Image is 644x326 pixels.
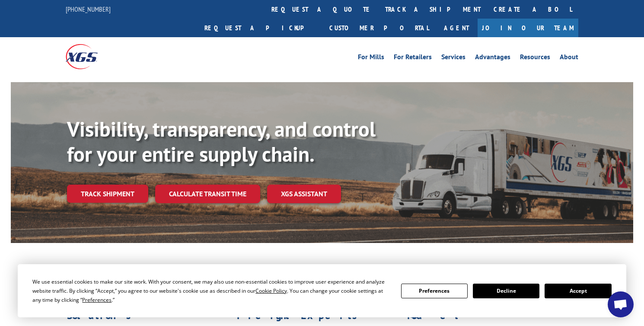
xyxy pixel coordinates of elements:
a: Track shipment [67,185,148,203]
div: We use essential cookies to make our site work. With your consent, we may also use non-essential ... [32,277,390,304]
a: Request a pickup [198,19,323,37]
a: Calculate transit time [155,185,260,203]
a: XGS ASSISTANT [267,185,341,203]
a: [PHONE_NUMBER] [66,5,111,13]
div: Cookie Consent Prompt [18,264,626,317]
a: Advantages [475,54,510,63]
a: About [560,54,578,63]
a: Resources [520,54,550,63]
span: Cookie Policy [255,287,287,294]
b: Visibility, transparency, and control for your entire supply chain. [67,115,376,167]
button: Preferences [401,284,468,298]
span: Preferences [82,296,112,304]
button: Accept [545,284,611,298]
a: For Retailers [394,54,432,63]
a: Customer Portal [323,19,435,37]
a: Services [441,54,465,63]
a: For Mills [358,54,384,63]
a: Open chat [608,291,634,317]
a: Join Our Team [478,19,578,37]
a: Agent [435,19,478,37]
button: Decline [473,284,539,298]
